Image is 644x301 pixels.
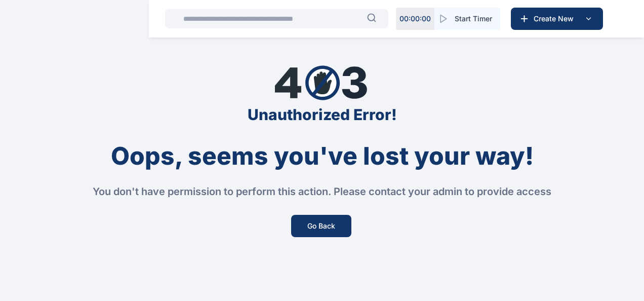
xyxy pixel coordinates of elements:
p: 00 : 00 : 00 [399,14,431,24]
div: Oops, seems you've lost your way! [111,144,534,168]
div: Unauthorized Error! [248,105,397,124]
button: Go Back [291,215,351,237]
span: Create New [530,14,582,24]
div: You don't have permission to perform this action. Please contact your admin to provide access [93,184,551,199]
button: Create New [511,8,603,30]
button: Start Timer [434,8,500,30]
span: Start Timer [455,14,492,24]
